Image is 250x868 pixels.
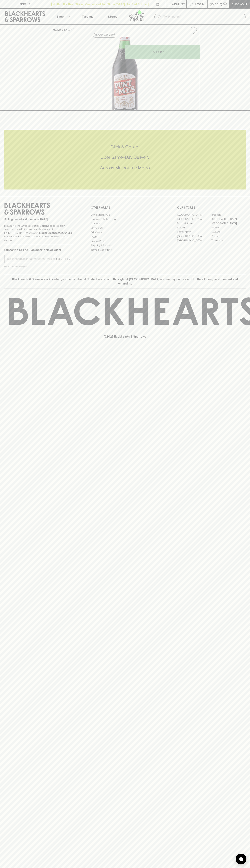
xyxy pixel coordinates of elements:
p: 0 [224,3,226,5]
a: Gift Cards [91,230,159,235]
button: Add to wishlist [188,26,198,35]
p: SUBSCRIBE [56,257,71,261]
a: Terms & Conditions [91,248,159,252]
p: Wishlist [172,2,185,6]
button: SUBSCRIBE [55,255,73,263]
p: We will never spam you [4,265,73,268]
a: [GEOGRAPHIC_DATA] [177,234,211,238]
p: FIND US [19,2,31,6]
a: [GEOGRAPHIC_DATA] [211,217,246,221]
a: Brunswick West [177,221,211,225]
a: Stores [100,9,125,24]
input: e.g. jane@blackheartsandsparrows.com.au [7,256,55,262]
p: Tastings [82,14,93,19]
p: ADD TO CART [153,50,172,54]
img: bubble-icon [239,857,243,861]
p: Shop [56,14,64,19]
a: Fitzroy North [177,230,211,234]
a: SHOP [64,28,72,31]
div: Call to action block [4,130,246,189]
p: OTHER AREAS [91,205,159,210]
a: Fitzroy [211,225,246,230]
button: Shop [50,9,75,24]
input: Try "Pinot noir" [163,14,243,20]
p: Blackhearts & Sparrows acknowledges the traditional Custodians of land throughout [GEOGRAPHIC_DAT... [7,277,243,286]
a: Shipping Information [91,243,159,248]
a: Thornbury [211,238,246,243]
a: [GEOGRAPHIC_DATA] [211,221,246,225]
p: Login [195,2,204,6]
a: Tastings [75,9,100,24]
strong: Liquor License #32064953 [39,231,72,234]
img: 3492.png [50,37,200,110]
h5: Across Melbourne Metro [4,165,246,171]
a: Bottle Drop FAQ's [91,213,159,217]
a: Contact Us [91,226,159,230]
a: Business & Bulk Gifting [91,217,159,221]
p: $0.00 [210,2,218,6]
a: HOME [53,28,61,31]
a: Geelong [211,230,246,234]
p: Stores [108,14,117,19]
p: Sibling owned and run since [DATE] [4,218,73,221]
button: Add to wishlist [93,33,116,38]
a: FAQ's [91,235,159,239]
a: [GEOGRAPHIC_DATA] [177,217,211,221]
a: [GEOGRAPHIC_DATA] [177,213,211,217]
p: Checkout [231,2,247,6]
a: [GEOGRAPHIC_DATA] [177,238,211,243]
a: Prahran [211,234,246,238]
h5: Uber Same-Day Delivery [4,154,246,160]
h5: Click & Collect [4,144,246,150]
p: It is against the law to sell or supply alcohol to, or to obtain alcohol on behalf of a person un... [4,224,73,242]
button: ADD TO CART [125,45,200,59]
a: Braddon [211,213,246,217]
a: Elwood [177,225,211,230]
p: OUR STORES [177,205,246,210]
a: Privacy Policy [91,239,159,243]
a: Careers [91,221,159,226]
p: Subscribe to The Blackhearts Newsletter [4,248,73,252]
